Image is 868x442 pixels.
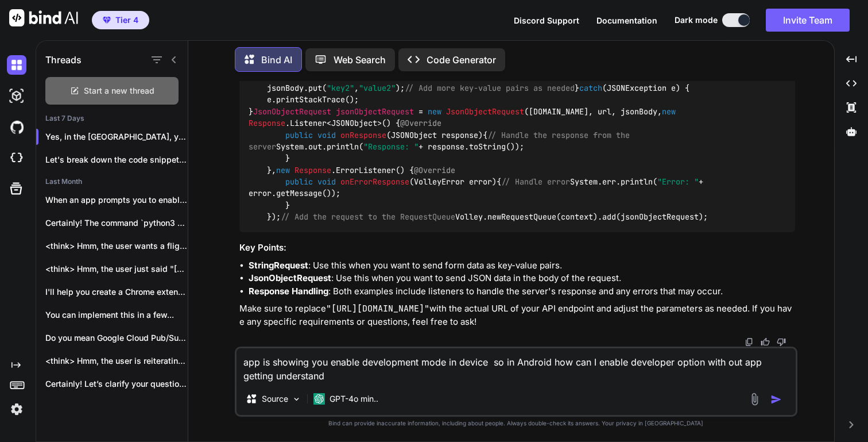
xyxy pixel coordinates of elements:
[285,176,313,187] span: public
[317,130,336,140] span: void
[294,165,331,175] span: Response
[313,393,325,405] img: GPT-4o mini
[239,241,795,255] h3: Key Points:
[340,176,409,187] span: onErrorResponse
[45,217,188,229] p: Certainly! The command `python3 -m pip install...
[777,337,786,347] img: dislike
[276,165,290,175] span: new
[249,286,328,297] strong: Response Handling
[317,176,336,187] span: void
[235,419,797,428] p: Bind can provide inaccurate information, including about people. Always double-check its answers....
[261,53,292,67] p: Bind AI
[657,176,699,187] span: "Error: "
[249,285,795,298] li: : Both examples include listeners to handle the server's response and any errors that may occur.
[400,118,441,128] span: @Override
[446,106,524,117] span: JsonObjectRequest
[336,106,414,117] span: jsonObjectRequest
[386,130,483,140] span: (JSONObject response)
[761,337,770,347] img: like
[249,259,795,272] li: : Use this when you want to send form data as key-value pairs.
[92,11,149,29] button: premiumTier 4
[45,309,188,321] p: You can implement this in a few...
[579,83,602,93] span: catch
[84,85,154,97] span: Start a new thread
[418,106,423,117] span: =
[409,176,497,187] span: (VolleyError error)
[501,176,570,187] span: // Handle error
[7,86,26,106] img: darkAi-studio
[45,154,188,166] p: Let's break down the code snippet you...
[45,355,188,367] p: <think> Hmm, the user is reiterating the...
[249,118,285,128] span: Response
[45,240,188,252] p: <think> Hmm, the user wants a flight...
[249,272,795,285] li: : Use this when you want to send JSON data in the body of the request.
[45,378,188,390] p: Certainly! Let’s clarify your question: **Section 10(14)(i)...
[253,106,331,117] span: JsonObjectRequest
[292,394,301,404] img: Pick Models
[7,117,26,137] img: githubDark
[330,393,378,405] p: GPT-4o min..
[9,9,78,26] img: Bind AI
[239,302,795,328] p: Make sure to replace with the actual URL of your API endpoint and adjust the parameters as needed...
[675,14,718,26] span: Dark mode
[45,263,188,275] p: <think> Hmm, the user just said "[GEOGRAPHIC_DATA]"...
[45,131,188,143] p: Yes, in the [GEOGRAPHIC_DATA], you can...
[514,14,579,26] button: Discord Support
[334,53,386,67] p: Web Search
[770,394,782,405] img: icon
[427,53,496,67] p: Code Generator
[326,303,429,314] code: "[URL][DOMAIN_NAME]"
[414,165,455,175] span: @Override
[36,177,188,186] h2: Last Month
[327,83,354,93] span: "key2"
[514,16,579,25] span: Discord Support
[281,212,455,222] span: // Add the request to the RequestQueue
[596,14,657,26] button: Documentation
[7,55,26,75] img: darkChat
[766,9,850,32] button: Invite Team
[103,17,111,24] img: premium
[249,272,331,283] strong: JsonObjectRequest
[45,194,188,206] p: When an app prompts you to enable...
[45,332,188,344] p: Do you mean Google Cloud Pub/Sub (org.springframework.cloud.gcp.pubsub...
[359,83,396,93] span: "value2"
[262,393,288,405] p: Source
[45,53,82,67] h1: Threads
[237,348,796,383] textarea: app is showing you enable development mode in device so in Android how can I enable developer opt...
[249,130,634,152] span: // Handle the response from the server
[115,14,138,26] span: Tier 4
[340,130,386,140] span: onResponse
[7,399,26,419] img: settings
[327,71,354,82] span: "key1"
[359,71,396,82] span: "value1"
[7,148,26,168] img: cloudideIcon
[662,106,676,117] span: new
[405,83,575,93] span: // Add more key-value pairs as needed
[428,106,441,117] span: new
[285,130,313,140] span: public
[249,260,308,271] strong: StringRequest
[745,337,754,347] img: copy
[363,141,418,152] span: "Response: "
[45,286,188,298] p: I'll help you create a Chrome extension...
[36,114,188,123] h2: Last 7 Days
[748,393,761,406] img: attachment
[596,16,657,25] span: Documentation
